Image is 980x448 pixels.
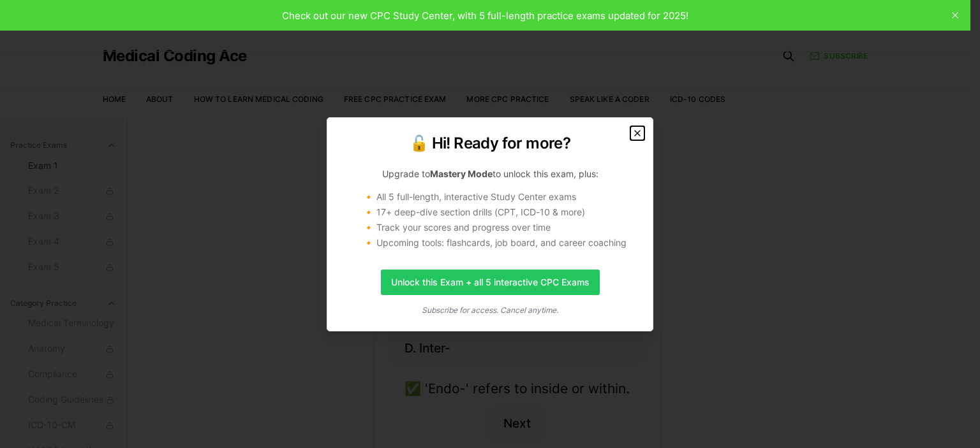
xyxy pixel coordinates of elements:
a: Unlock this Exam + all 5 interactive CPC Exams [381,270,600,295]
li: 🔸 Track your scores and progress over time [363,221,637,234]
i: Subscribe for access. Cancel anytime. [422,305,558,315]
h2: 🔓 Hi! Ready for more? [343,133,637,154]
li: 🔸 Upcoming tools: flashcards, job board, and career coaching [363,236,637,249]
strong: Mastery Mode [430,168,493,179]
p: Upgrade to to unlock this exam, plus: [343,168,637,180]
li: 🔸 17+ deep-dive section drills (CPT, ICD-10 & more) [363,206,637,219]
li: 🔸 All 5 full-length, interactive Study Center exams [363,191,637,203]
